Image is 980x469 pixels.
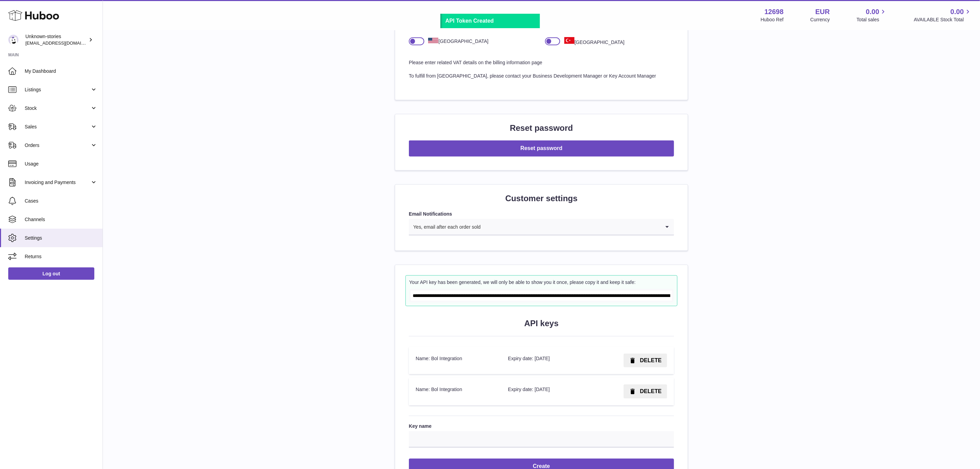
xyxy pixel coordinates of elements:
label: Key name [409,423,674,430]
span: Total sales [857,16,887,23]
span: [EMAIL_ADDRESS][DOMAIN_NAME] [25,40,101,46]
span: Stock [25,105,90,112]
div: Unknown-stories [25,33,87,46]
img: US [428,38,438,43]
div: API Token Created [446,17,536,25]
td: Expiry date: [DATE] [501,378,586,405]
span: AVAILABLE Stock Total [914,16,972,23]
img: internalAdmin-12698@internal.huboo.com [8,35,19,45]
label: Email Notifications [409,211,674,217]
strong: EUR [815,7,830,16]
span: Sales [25,124,90,130]
div: Currency [811,16,830,23]
span: Orders [25,142,90,149]
img: TR [564,37,575,44]
span: DELETE [640,388,662,394]
td: Name: Bol Integration [409,378,501,405]
h2: Customer settings [409,193,674,204]
td: Expiry date: [DATE] [501,347,586,375]
a: 0.00 Total sales [857,7,887,23]
span: DELETE [640,357,662,363]
div: Your API key has been generated, we will only be able to show you it once, please copy it and kee... [409,279,674,286]
span: Cases [25,198,97,204]
span: Listings [25,87,90,93]
h2: API keys [409,318,674,329]
button: Reset password [409,140,674,157]
div: Search for option [409,219,674,236]
a: Reset password [409,146,674,151]
span: Usage [25,161,97,167]
span: Returns [25,253,97,260]
span: 0.00 [866,7,879,16]
div: [GEOGRAPHIC_DATA] [424,38,488,45]
input: Search for option [481,219,660,235]
span: Settings [25,235,97,241]
p: Please enter related VAT details on the billing information page [409,59,674,66]
span: Invoicing and Payments [25,179,90,186]
a: 0.00 AVAILABLE Stock Total [914,7,972,23]
a: Log out [8,267,94,280]
div: Huboo Ref [761,16,784,23]
button: DELETE [624,354,667,368]
div: [GEOGRAPHIC_DATA] [560,37,624,46]
span: 0.00 [951,7,964,16]
span: Yes, email after each order sold [409,219,481,235]
span: My Dashboard [25,68,97,75]
h2: Reset password [409,123,674,134]
button: DELETE [624,385,667,399]
p: To fulfill from [GEOGRAPHIC_DATA], please contact your Business Development Manager or Key Accoun... [409,73,674,79]
strong: 12698 [765,7,784,16]
span: Channels [25,216,97,223]
td: Name: Bol Integration [409,347,501,375]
